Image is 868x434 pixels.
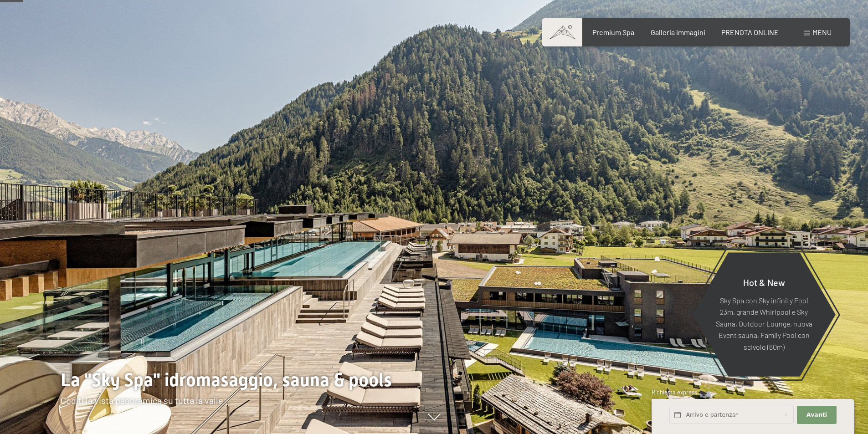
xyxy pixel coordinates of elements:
span: Hot & New [743,276,785,287]
span: Richiesta express [652,388,697,396]
button: Avanti [797,406,836,424]
a: PRENOTA ONLINE [721,28,779,36]
p: Sky Spa con Sky infinity Pool 23m, grande Whirlpool e Sky Sauna, Outdoor Lounge, nuova Event saun... [714,294,813,352]
a: Premium Spa [592,28,634,36]
span: Menu [812,28,832,36]
span: Avanti [806,411,827,419]
a: Hot & New Sky Spa con Sky infinity Pool 23m, grande Whirlpool e Sky Sauna, Outdoor Lounge, nuova ... [692,252,836,377]
a: Galleria immagini [651,28,705,36]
